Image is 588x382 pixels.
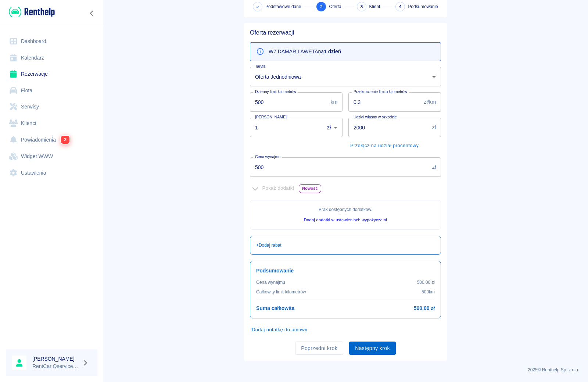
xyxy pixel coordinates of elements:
[6,148,97,165] a: Widget WWW
[369,3,380,10] span: Klient
[6,131,97,148] a: Powiadomienia2
[414,304,435,312] h6: 500,00 zł
[329,3,341,10] span: Oferta
[265,3,301,10] span: Podstawowe dane
[32,355,79,363] h6: [PERSON_NAME]
[255,114,287,120] label: [PERSON_NAME]
[417,279,435,286] p: 500,00 zł
[6,33,97,50] a: Dashboard
[6,66,97,82] a: Rezerwacje
[360,3,363,11] span: 3
[295,342,343,355] button: Poprzedni krok
[6,99,97,115] a: Serwisy
[32,363,79,370] p: RentCar Qservice Damar Parts
[422,289,435,295] p: 500 km
[320,3,323,11] span: 2
[432,124,436,131] p: zł
[112,367,579,373] p: 2025 © Renthelp Sp. z o.o.
[6,115,97,132] a: Klienci
[432,163,436,171] p: zł
[408,3,438,10] span: Podsumowanie
[256,304,294,312] h6: Suma całkowita
[424,98,436,106] p: zł/km
[9,6,55,18] img: Renthelp logo
[330,98,337,106] p: km
[256,289,306,295] p: Całkowity limit kilometrów
[250,324,309,336] button: Dodaj notatkę do umowy
[304,218,387,222] a: Dodaj dodatki w ustawieniach wypożyczalni
[322,118,343,137] div: zł
[349,342,396,355] button: Następny krok
[6,6,55,18] a: Renthelp logo
[6,50,97,66] a: Kalendarz
[86,8,97,18] button: Zwiń nawigację
[250,67,441,86] div: Oferta Jednodniowa
[269,48,341,56] p: W7 DAMAR LAWETA na
[256,206,435,213] p: Brak dostępnych dodatków .
[324,49,341,54] b: 1 dzień
[250,29,441,36] h5: Oferta rezerwacji
[61,136,69,144] span: 2
[255,64,265,69] label: Taryfa
[256,267,435,275] h6: Podsumowanie
[354,114,397,120] label: Udział własny w szkodzie
[354,89,407,94] label: Przekroczenie limitu kilometrów
[256,242,282,249] p: + Dodaj rabat
[299,185,321,192] span: Nowość
[255,154,280,160] label: Cena wynajmu
[6,165,97,181] a: Ustawienia
[256,279,285,286] p: Cena wynajmu
[6,82,97,99] a: Flota
[255,89,296,94] label: Dzienny limit kilometrów
[399,3,402,11] span: 4
[348,140,420,151] button: Przełącz na udział procentowy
